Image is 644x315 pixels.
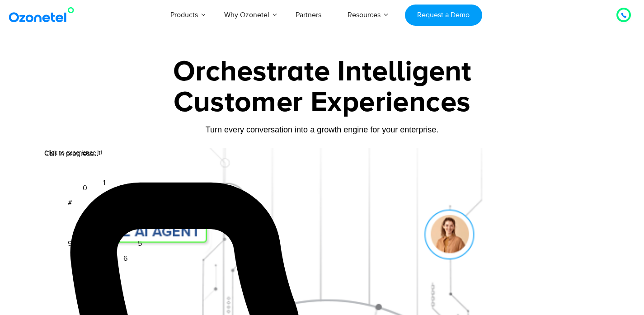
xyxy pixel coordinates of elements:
[103,259,107,269] div: 7
[68,197,72,208] div: #
[83,253,87,264] div: 8
[44,148,605,159] div: Call in progress...
[405,5,482,26] a: Request a Demo
[103,177,105,188] div: 1
[44,148,103,158] div: Click to experience it!
[40,125,605,135] div: Turn every conversation into a growth engine for your enterprise.
[123,253,127,264] div: 6
[40,57,605,86] div: Orchestrate Intelligent
[83,183,87,193] div: 0
[144,218,148,229] div: 4
[40,81,605,124] div: Customer Experiences
[68,238,72,249] div: 9
[138,238,142,249] div: 5
[138,197,142,208] div: 3
[123,183,127,193] div: 2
